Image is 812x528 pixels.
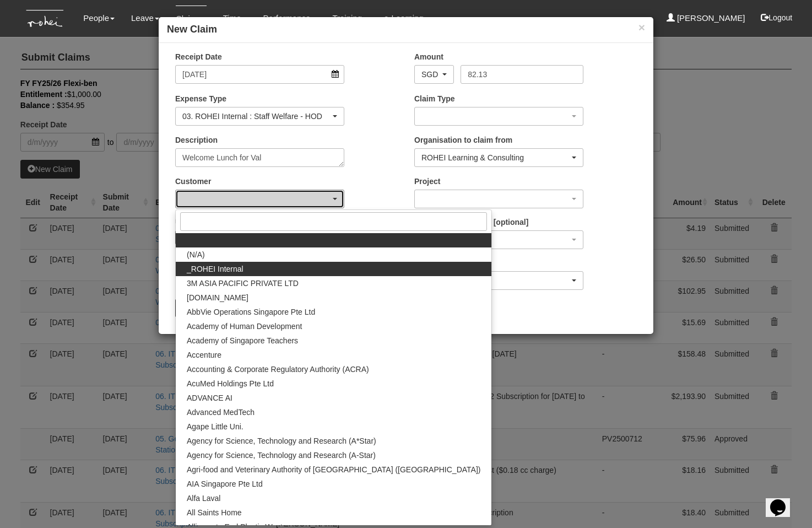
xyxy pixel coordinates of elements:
[638,21,645,33] button: ×
[414,65,454,84] button: SGD
[175,176,211,187] label: Customer
[187,349,221,360] span: Accenture
[175,51,222,62] label: Receipt Date
[414,93,455,104] label: Claim Type
[187,292,248,303] span: [DOMAIN_NAME]
[414,148,583,167] button: ROHEI Learning & Consulting
[187,435,376,446] span: Agency for Science, Technology and Research (A*Star)
[187,321,302,332] span: Academy of Human Development
[187,407,255,418] span: Advanced MedTech
[182,111,331,122] div: 03. ROHEI Internal : Staff Welfare - HOD
[421,69,440,80] div: SGD
[187,421,243,432] span: Agape Little Uni.
[187,392,232,403] span: ADVANCE AI
[175,93,226,104] label: Expense Type
[180,212,487,231] input: Search
[421,152,570,163] div: ROHEI Learning & Consulting
[175,134,218,146] label: Description
[187,450,376,461] span: Agency for Science, Technology and Research (A-Star)
[167,24,217,35] b: New Claim
[187,335,298,346] span: Academy of Singapore Teachers
[187,278,299,289] span: 3M ASIA PACIFIC PRIVATE LTD
[187,464,480,475] span: Agri-food and Veterinary Authority of [GEOGRAPHIC_DATA] ([GEOGRAPHIC_DATA])
[187,478,263,489] span: AIA Singapore Pte Ltd
[766,484,801,517] iframe: chat widget
[187,263,243,274] span: _ROHEI Internal
[414,51,443,62] label: Amount
[187,507,242,518] span: All Saints Home
[187,493,220,504] span: Alfa Laval
[187,364,369,375] span: Accounting & Corporate Regulatory Authority (ACRA)
[187,249,205,260] span: (N/A)
[421,275,570,286] div: [PERSON_NAME]
[175,65,344,84] input: d/m/yyyy
[187,378,274,389] span: AcuMed Holdings Pte Ltd
[187,306,315,317] span: AbbVie Operations Singapore Pte Ltd
[414,134,512,146] label: Organisation to claim from
[175,107,344,126] button: 03. ROHEI Internal : Staff Welfare - HOD
[414,271,583,290] button: Shuhui Lee
[414,176,440,187] label: Project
